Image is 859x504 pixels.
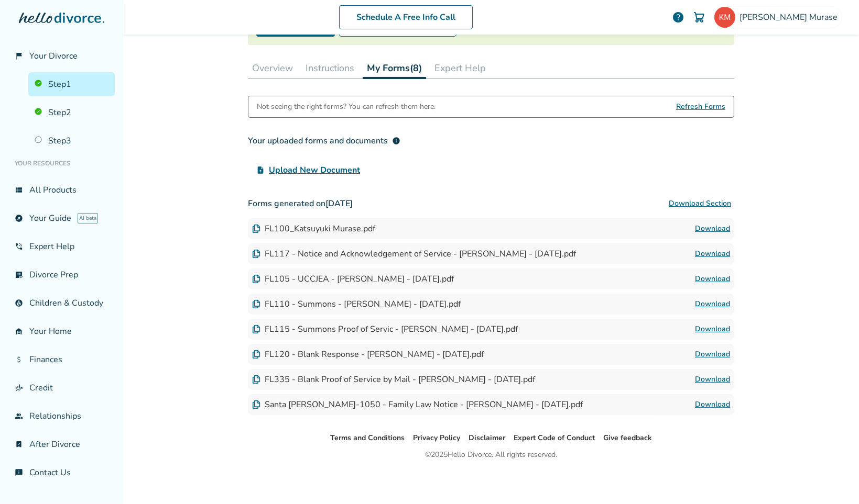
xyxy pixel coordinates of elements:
img: Cart [693,11,705,24]
span: list_alt_check [15,271,23,279]
a: flag_2Your Divorce [8,44,115,68]
a: Expert Code of Conduct [514,433,595,443]
span: view_list [15,186,23,194]
span: bookmark_check [15,440,23,449]
span: finance_mode [15,384,23,392]
img: Document [252,325,260,333]
img: Document [252,400,260,409]
div: FL105 - UCCJEA - [PERSON_NAME] - [DATE].pdf [252,273,454,285]
li: Give feedback [603,432,652,444]
div: FL115 - Summons Proof of Servic - [PERSON_NAME] - [DATE].pdf [252,323,518,335]
button: Instructions [301,58,358,79]
li: Disclaimer [469,432,505,444]
a: chat_infoContact Us [8,461,115,485]
a: Download [695,373,730,386]
div: FL117 - Notice and Acknowledgement of Service - [PERSON_NAME] - [DATE].pdf [252,248,576,260]
span: AI beta [78,213,98,223]
span: attach_money [15,355,23,364]
img: Document [252,225,260,233]
iframe: Chat Widget [807,454,859,504]
img: katsu610@gmail.com [714,7,735,28]
a: Step2 [28,100,115,125]
button: Overview [248,58,297,79]
img: Document [252,250,260,258]
a: Download [695,248,730,260]
span: Refresh Forms [676,96,725,117]
div: Not seeing the right forms? You can refresh them here. [257,96,436,117]
span: phone_in_talk [15,242,23,251]
a: Download [695,348,730,361]
span: flag_2 [15,52,23,60]
span: Your Divorce [29,50,78,62]
a: account_childChildren & Custody [8,291,115,315]
div: FL100_Katsuyuki Murase.pdf [252,223,375,234]
a: Privacy Policy [413,433,460,443]
button: Download Section [666,193,734,214]
div: Santa [PERSON_NAME]-1050 - Family Law Notice - [PERSON_NAME] - [DATE].pdf [252,399,583,410]
a: Download [695,273,730,285]
div: Your uploaded forms and documents [248,135,400,147]
a: attach_moneyFinances [8,348,115,372]
a: view_listAll Products [8,178,115,202]
a: Download [695,323,730,335]
img: Document [252,275,260,283]
a: Download [695,398,730,411]
a: Terms and Conditions [330,433,405,443]
a: Step1 [28,72,115,96]
a: list_alt_checkDivorce Prep [8,263,115,287]
div: FL120 - Blank Response - [PERSON_NAME] - [DATE].pdf [252,349,484,360]
a: garage_homeYour Home [8,319,115,343]
img: Document [252,375,260,384]
span: chat_info [15,468,23,477]
span: group [15,412,23,420]
span: account_child [15,299,23,307]
a: Schedule A Free Info Call [339,5,473,29]
img: Document [252,350,260,359]
a: exploreYour GuideAI beta [8,206,115,230]
img: Document [252,300,260,308]
h3: Forms generated on [DATE] [248,193,734,214]
a: groupRelationships [8,404,115,428]
a: Download [695,222,730,235]
span: upload_file [256,166,265,174]
a: Download [695,298,730,310]
div: FL335 - Blank Proof of Service by Mail - [PERSON_NAME] - [DATE].pdf [252,374,535,385]
a: finance_modeCredit [8,376,115,400]
li: Your Resources [8,153,115,174]
a: help [672,11,684,24]
span: [PERSON_NAME] Murase [740,12,842,23]
button: Expert Help [430,58,490,79]
a: bookmark_checkAfter Divorce [8,432,115,456]
button: My Forms(8) [363,58,426,79]
span: garage_home [15,327,23,335]
a: Step3 [28,129,115,153]
span: explore [15,214,23,222]
span: Upload New Document [269,164,360,176]
span: info [392,137,400,145]
a: phone_in_talkExpert Help [8,234,115,259]
div: © 2025 Hello Divorce. All rights reserved. [425,449,557,461]
div: FL110 - Summons - [PERSON_NAME] - [DATE].pdf [252,298,461,310]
